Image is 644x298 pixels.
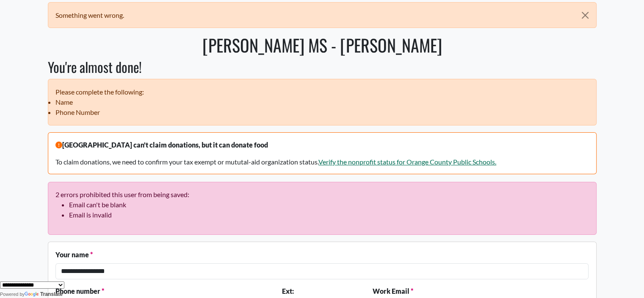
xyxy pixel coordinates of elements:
h1: [PERSON_NAME] MS - [PERSON_NAME] [48,35,597,55]
li: Email is invalid [69,210,589,220]
div: Something went wrong. [48,2,597,28]
label: Your name [55,250,93,260]
a: Translate [25,291,63,297]
p: [GEOGRAPHIC_DATA] can't claim donations, but it can donate food [55,140,589,150]
li: Phone Number [55,107,589,117]
button: Close [574,3,596,28]
h2: You're almost done! [48,59,597,75]
ul: Please complete the following: [48,79,597,125]
img: Google Translate [25,292,40,298]
a: Verify the nonprofit status for Orange County Public Schools. [318,158,496,166]
div: 2 errors prohibited this user from being saved: [48,182,597,235]
li: Name [55,97,589,107]
p: To claim donations, we need to confirm your tax exempt or mututal-aid organization status. [55,157,589,167]
li: Email can't be blank [69,200,589,210]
